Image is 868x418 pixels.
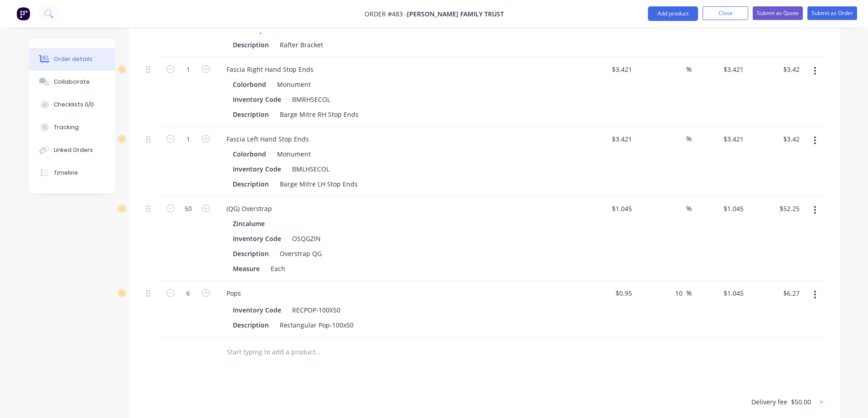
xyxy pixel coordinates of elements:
div: Zincalume [233,217,268,230]
div: Barge Mitre LH Stop Ends [276,177,361,191]
span: % [686,203,692,214]
div: Description [229,177,272,191]
button: Order details [29,48,115,71]
div: Checklists 0/0 [54,101,94,109]
div: (QG) Overstrap [219,202,279,215]
div: Barge Mitre RH Stop Ends [276,108,362,121]
span: Delivery fee [751,398,787,406]
img: Factory [16,7,30,20]
div: Inventory Code [229,162,285,176]
div: Monument [273,78,311,91]
span: % [686,64,692,75]
div: BMLHSECOL [288,162,333,176]
span: [PERSON_NAME] FAMILY TRUST [407,10,504,18]
button: Close [703,6,748,20]
div: Tracking [54,123,79,131]
button: Add product [648,6,698,21]
div: BMRHSECOL [288,93,334,106]
div: Description [229,38,272,51]
div: Fascia Right Hand Stop Ends [219,63,321,76]
button: Checklists 0/0 [29,93,115,116]
div: Colorbond [233,78,270,91]
div: Rafter Bracket [276,38,327,51]
span: % [686,288,692,298]
button: Timeline [29,161,115,184]
div: Measure [229,262,263,275]
div: Description [229,318,272,332]
input: Start typing to add a product... [226,343,409,361]
div: Inventory Code [229,232,285,245]
span: % [686,134,692,144]
div: Overstrap QG [276,247,325,260]
button: Linked Orders [29,139,115,161]
div: Inventory Code [229,303,285,317]
div: RECPOP-100X50 [288,303,344,317]
div: Timeline [54,169,78,177]
div: Colorbond [233,147,270,161]
button: Collaborate [29,71,115,93]
div: Linked Orders [54,146,93,154]
div: Collaborate [54,78,90,86]
button: Tracking [29,116,115,139]
div: Fascia Left Hand Stop Ends [219,132,316,146]
div: Pops [219,287,248,300]
div: Inventory Code [229,93,285,106]
button: Submit as Order [807,6,857,20]
span: $50.00 [791,397,811,407]
span: Order #483 - [365,10,407,18]
div: Each [267,262,289,275]
div: Order details [54,55,92,63]
div: Rectangular Pop-100x50 [276,318,357,332]
div: Description [229,247,272,260]
div: OSQGZIN [288,232,324,245]
div: Description [229,108,272,121]
div: Monument [273,147,311,161]
button: Submit as Quote [753,6,803,20]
